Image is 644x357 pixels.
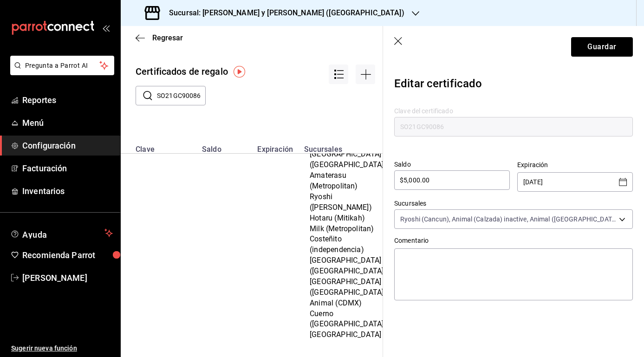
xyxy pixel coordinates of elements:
button: Open calendar [618,176,629,188]
div: Editar certificado [394,71,633,99]
input: Buscar clave de certificado [157,86,206,105]
input: Máximo 15 caracteres [394,117,633,136]
h3: Sucursal: [PERSON_NAME] y [PERSON_NAME] ([GEOGRAPHIC_DATA]) [162,7,404,19]
input: DD/MM/YYYY [523,173,614,191]
button: open_drawer_menu [102,24,110,32]
span: Facturación [22,162,113,175]
button: Regresar [136,33,183,42]
th: Clave [121,120,196,154]
button: Guardar [571,37,633,57]
p: Expiración [517,160,633,170]
div: Certificados de regalo [136,65,228,78]
span: Reportes [22,94,113,106]
span: Ryoshi (Cancun), Animal (Calzada) inactive, Animal ([GEOGRAPHIC_DATA]), Animal ([GEOGRAPHIC_DATA]... [400,214,616,224]
label: Saldo [394,161,510,168]
div: Agregar opción [356,65,375,86]
span: Inventarios [22,185,113,197]
label: Comentario [394,237,633,243]
span: [PERSON_NAME] [22,272,113,284]
span: Regresar [152,33,183,42]
div: Acciones [329,65,348,86]
span: Pregunta a Parrot AI [25,61,100,71]
img: Tooltip marker [234,66,245,78]
span: Configuración [22,139,113,152]
button: Pregunta a Parrot AI [10,56,114,75]
label: Sucursales [394,200,633,206]
span: Ayuda [22,227,101,239]
input: $0.00 [394,175,510,186]
label: Clave del certificado [394,108,633,114]
th: Expiración [252,120,299,154]
th: Sucursales [299,120,397,154]
span: Recomienda Parrot [22,249,113,261]
span: Menú [22,117,113,129]
span: Sugerir nueva función [11,344,113,353]
th: Saldo [196,120,252,154]
a: Pregunta a Parrot AI [7,67,114,77]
